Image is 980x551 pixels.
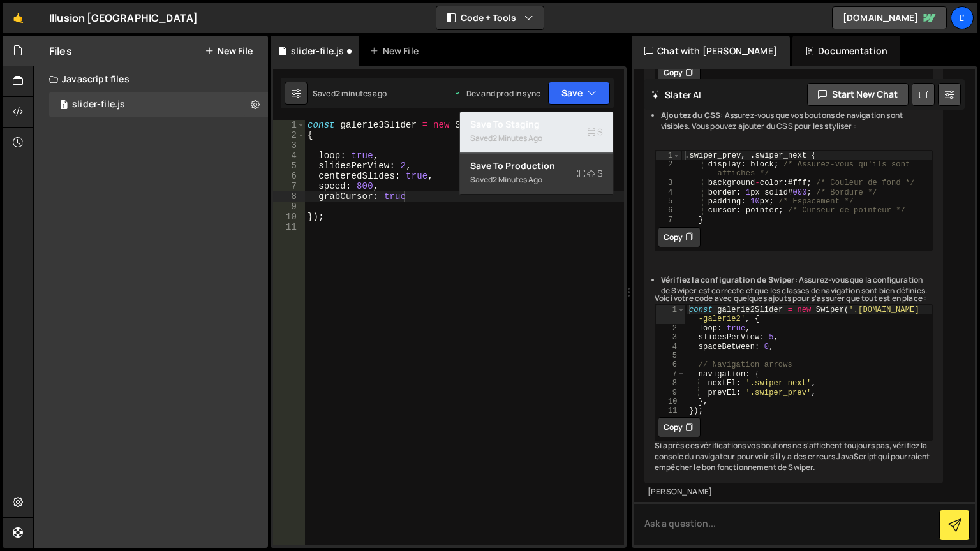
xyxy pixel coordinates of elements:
[493,133,542,143] div: 2 minutes ago
[273,171,305,181] div: 6
[656,406,685,415] div: 11
[656,197,681,206] div: 5
[951,6,974,29] a: L'
[577,167,603,180] span: S
[273,191,305,202] div: 8
[792,36,900,66] div: Documentation
[656,305,685,324] div: 1
[656,161,681,179] div: 2
[656,207,681,216] div: 6
[3,3,34,33] a: 🤙
[656,323,685,332] div: 2
[454,88,540,99] div: Dev and prod in sync
[470,172,603,187] div: Saved
[273,181,305,191] div: 7
[291,45,344,57] div: slider-file.js
[548,82,610,105] button: Save
[661,274,795,285] strong: Vérifiez la configuration de Swiper
[648,487,940,497] div: [PERSON_NAME]
[656,369,685,378] div: 7
[273,130,305,140] div: 2
[273,202,305,212] div: 9
[72,99,125,110] div: slider-file.js
[656,188,681,197] div: 4
[656,151,681,160] div: 1
[656,388,685,397] div: 9
[34,66,268,92] div: Javascript files
[470,131,603,146] div: Saved
[656,360,685,369] div: 6
[436,6,544,29] button: Code + Tools
[60,101,68,111] span: 1
[656,397,685,406] div: 10
[658,227,701,247] button: Copy
[656,351,685,360] div: 5
[205,46,253,56] button: New File
[460,112,613,153] button: Save to StagingS Saved2 minutes ago
[656,379,685,388] div: 8
[369,45,423,57] div: New File
[273,140,305,151] div: 3
[273,222,305,232] div: 11
[832,6,947,29] a: [DOMAIN_NAME]
[273,212,305,222] div: 10
[273,120,305,130] div: 1
[273,151,305,161] div: 4
[470,159,603,172] div: Save to Production
[49,92,268,117] div: 16569/45286.js
[273,161,305,171] div: 5
[470,118,603,131] div: Save to Staging
[656,333,685,342] div: 3
[651,89,702,101] h2: Slater AI
[632,36,790,66] div: Chat with [PERSON_NAME]
[460,153,613,195] button: Save to ProductionS Saved2 minutes ago
[493,174,542,185] div: 2 minutes ago
[661,110,720,121] strong: Ajoutez du CSS
[656,179,681,188] div: 3
[656,216,681,224] div: 7
[587,126,603,138] span: S
[661,110,933,132] li: : Assurez-vous que vos boutons de navigation sont visibles. Vous pouvez ajouter du CSS pour les s...
[661,275,933,297] li: : Assurez-vous que la configuration de Swiper est correcte et que les classes de navigation sont ...
[658,417,701,437] button: Copy
[313,88,387,99] div: Saved
[49,10,198,26] div: Illusion [GEOGRAPHIC_DATA]
[656,342,685,351] div: 4
[807,83,909,106] button: Start new chat
[336,88,387,99] div: 2 minutes ago
[49,44,72,58] h2: Files
[658,62,701,83] button: Copy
